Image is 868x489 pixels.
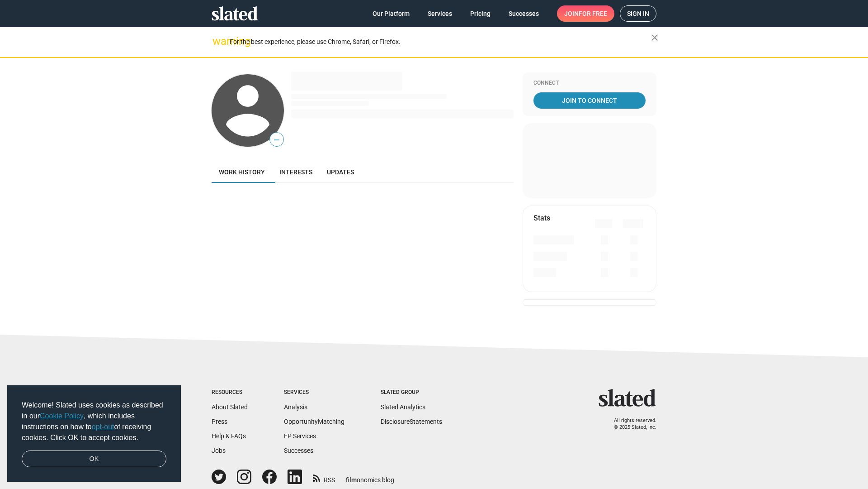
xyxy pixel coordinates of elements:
[284,432,316,440] a: EP Services
[420,5,459,22] a: Services
[535,92,644,109] span: Join To Connect
[212,161,272,183] a: Work history
[212,36,223,47] mat-icon: warning
[279,168,312,176] span: Interests
[320,161,361,183] a: Updates
[381,403,425,411] a: Slated Analytics
[627,6,649,21] span: Sign in
[270,134,283,146] span: —
[346,476,357,484] span: film
[40,412,84,420] a: Cookie Policy
[92,423,114,431] a: opt-out
[230,36,651,48] div: For the best experience, please use Chrome, Safari, or Firefox.
[272,161,320,183] a: Interests
[313,470,335,484] a: RSS
[327,168,354,176] span: Updates
[365,5,417,22] a: Our Platform
[533,92,646,109] a: Join To Connect
[501,5,546,22] a: Successes
[509,5,539,22] span: Successes
[346,469,394,484] a: filmonomics blog
[604,417,656,431] p: All rights reserved. © 2025 Slated, Inc.
[284,418,344,425] a: OpportunityMatching
[381,418,442,425] a: DisclosureStatements
[373,5,410,22] span: Our Platform
[22,451,166,468] a: dismiss cookie message
[284,447,313,454] a: Successes
[7,385,181,482] div: cookieconsent
[470,5,491,22] span: Pricing
[579,5,607,22] span: for free
[219,168,265,176] span: Work history
[212,389,248,396] div: Resources
[284,403,307,411] a: Analysis
[463,5,498,22] a: Pricing
[212,403,248,411] a: About Slated
[212,418,227,425] a: Press
[212,447,226,454] a: Jobs
[533,213,550,223] mat-card-title: Stats
[533,80,646,87] div: Connect
[22,400,166,443] span: Welcome! Slated uses cookies as described in our , which includes instructions on how to of recei...
[381,389,442,396] div: Slated Group
[284,389,344,396] div: Services
[212,432,246,440] a: Help & FAQs
[428,5,452,22] span: Services
[564,5,607,22] span: Join
[557,5,614,22] a: Joinfor free
[620,5,656,22] a: Sign in
[649,32,660,43] mat-icon: close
